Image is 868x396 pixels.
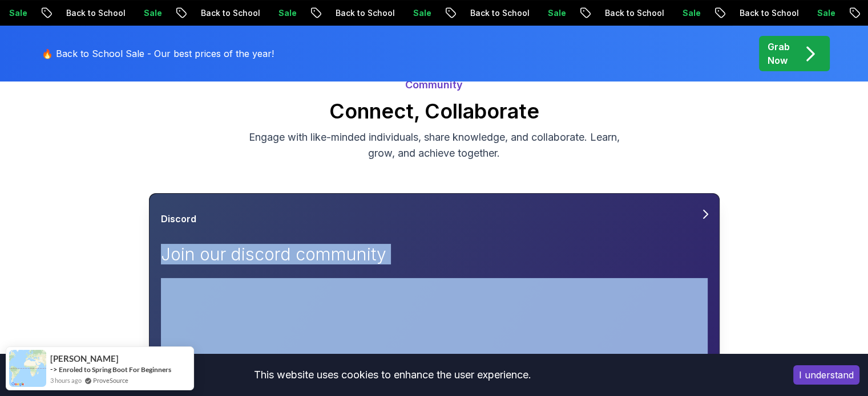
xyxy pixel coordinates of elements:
div: This website uses cookies to enhance the user experience. [9,362,776,387]
p: Sale [508,7,544,19]
span: -> [50,365,58,374]
p: Back to School [161,7,239,19]
p: Sale [239,7,275,19]
h3: Discord [161,212,196,226]
p: Back to School [430,7,508,19]
h2: Connect, Collaborate [35,100,834,123]
p: Grab Now [768,40,790,67]
p: Back to School [26,7,104,19]
p: Sale [373,7,410,19]
p: Sale [777,7,814,19]
p: Join our discord community [161,244,418,264]
p: Engage with like-minded individuals, share knowledge, and collaborate. Learn, grow, and achieve t... [243,129,626,161]
p: 🔥 Back to School Sale - Our best prices of the year! [42,47,274,60]
p: Sale [104,7,140,19]
span: 3 hours ago [50,375,82,385]
a: ProveSource [93,375,128,385]
img: provesource social proof notification image [9,350,46,387]
p: Back to School [700,7,777,19]
p: Community [35,77,834,93]
a: Enroled to Spring Boot For Beginners [59,365,171,374]
p: Back to School [296,7,373,19]
p: Back to School [565,7,643,19]
button: Accept cookies [793,365,859,385]
p: Sale [643,7,679,19]
span: [PERSON_NAME] [50,354,119,364]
